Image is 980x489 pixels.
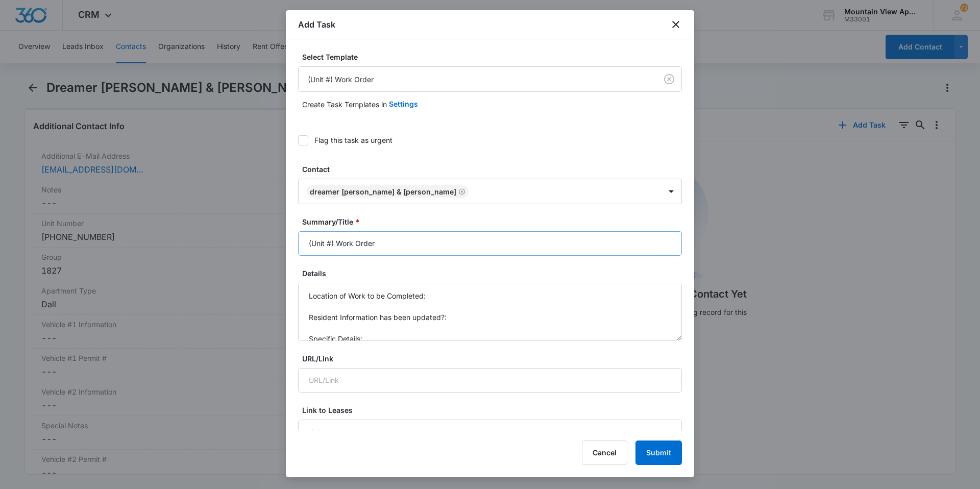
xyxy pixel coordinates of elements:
input: Summary/Title [298,231,682,256]
input: URL/Link [298,368,682,393]
button: Settings [389,92,418,116]
label: Summary/Title [302,216,686,227]
h1: Add Task [298,18,335,31]
div: Remove Dreamer Esparza & Maya Houston-Cooper [456,188,465,195]
button: Clear [661,71,677,87]
label: Link to Leases [302,405,686,415]
div: Dreamer [PERSON_NAME] & [PERSON_NAME] [310,187,456,196]
textarea: Location of Work to be Completed: Resident Information has been updated?: Specific Details: [298,283,682,341]
div: Flag this task as urgent [314,135,393,145]
button: Submit [635,441,682,465]
label: URL/Link [302,353,686,364]
label: Select Template [302,52,686,62]
button: Cancel [582,441,627,465]
p: Create Task Templates in [302,99,387,110]
label: Details [302,268,686,279]
label: Contact [302,164,686,175]
button: close [670,18,682,31]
